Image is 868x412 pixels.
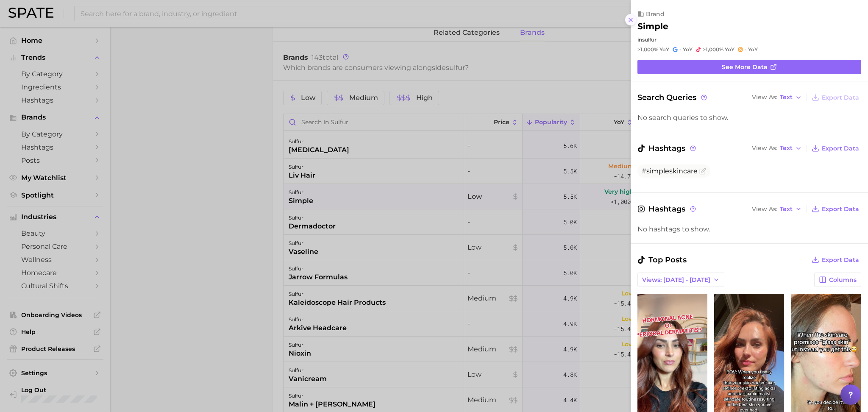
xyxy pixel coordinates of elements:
button: View AsText [750,92,804,103]
span: sulfur [642,36,657,43]
span: - [679,46,682,53]
button: Export Data [810,142,861,154]
div: No hashtags to show. [637,225,861,233]
span: >1,000% [703,46,723,53]
a: See more data [637,60,861,74]
span: YoY [748,46,758,53]
span: Hashtags [637,142,697,154]
span: YoY [683,46,693,53]
button: View AsText [750,203,804,214]
button: Export Data [810,254,861,266]
button: Export Data [810,92,861,103]
span: Text [780,146,793,150]
h2: simple [637,21,668,31]
span: View As [752,146,777,150]
span: Export Data [822,206,859,213]
span: See more data [722,64,768,71]
span: YoY [659,46,669,53]
span: - [745,46,747,53]
span: View As [752,95,777,100]
span: Search Queries [637,92,708,103]
span: Export Data [822,94,859,101]
button: View AsText [750,143,804,154]
span: Export Data [822,256,859,264]
span: YoY [725,46,734,53]
button: Export Data [810,203,861,215]
div: No search queries to show. [637,114,861,122]
span: Export Data [822,145,859,152]
span: #simpleskincare [642,167,698,175]
span: brand [646,10,665,18]
span: Views: [DATE] - [DATE] [642,276,710,284]
span: Top Posts [637,254,687,266]
div: in [637,36,861,43]
span: View As [752,207,777,212]
button: Flag as miscategorized or irrelevant [699,168,706,175]
span: >1,000% [637,46,658,53]
button: Columns [814,273,861,287]
button: Views: [DATE] - [DATE] [637,273,724,287]
span: Hashtags [637,203,697,215]
span: Text [780,95,793,100]
span: Text [780,207,793,212]
span: Columns [829,276,857,284]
